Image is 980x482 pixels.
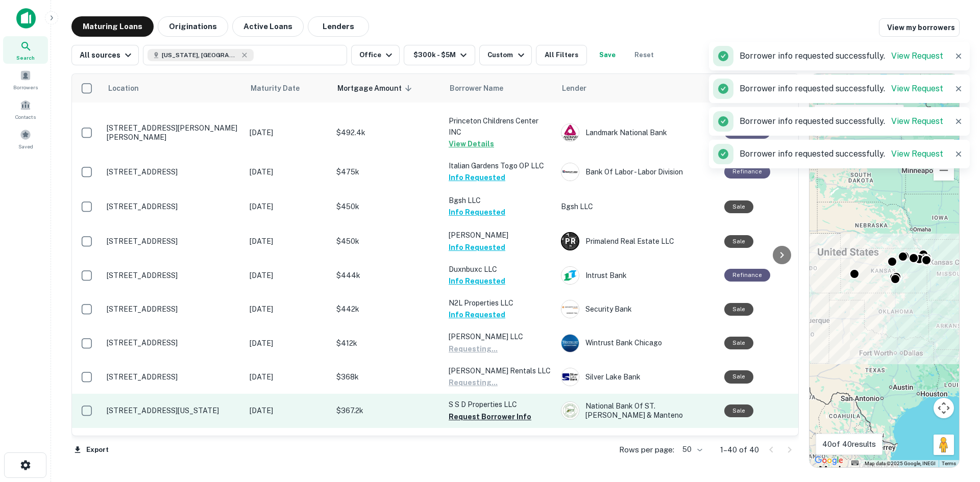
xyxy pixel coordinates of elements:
[232,16,304,37] button: Active Loans
[107,202,239,211] p: [STREET_ADDRESS]
[561,368,714,386] div: Silver Lake Bank
[724,235,753,248] div: Sale
[336,405,438,416] p: $367.2k
[740,50,943,62] p: Borrower info requested successfully.
[449,160,551,171] p: Italian Gardens Togo OP LLC
[107,237,239,246] p: [STREET_ADDRESS]
[336,201,438,212] p: $450k
[337,82,415,94] span: Mortgage Amount
[449,264,551,275] p: Duxnbuxc LLC
[449,241,505,253] button: Info Requested
[562,82,586,94] span: Lender
[244,74,331,103] th: Maturity Date
[107,123,239,142] p: [STREET_ADDRESS][PERSON_NAME][PERSON_NAME]
[891,84,943,93] a: View Request
[107,338,239,347] p: [STREET_ADDRESS]
[250,127,326,138] p: [DATE]
[449,171,505,184] button: Info Requested
[336,303,438,315] p: $442k
[250,201,326,212] p: [DATE]
[561,267,579,284] img: picture
[561,300,579,318] img: picture
[336,338,438,349] p: $412k
[942,461,956,466] a: Terms (opens in new tab)
[336,270,438,281] p: $444k
[822,438,876,450] p: 40 of 40 results
[934,160,954,181] button: Zoom out
[331,74,444,103] th: Mortgage Amount
[444,74,556,103] th: Borrower Name
[556,74,719,103] th: Lender
[449,411,531,423] button: Request Borrower Info
[250,371,326,383] p: [DATE]
[678,442,704,457] div: 50
[15,113,36,121] span: Contacts
[250,270,326,281] p: [DATE]
[740,148,943,160] p: Borrower info requested successfully.
[561,123,714,142] div: Landmark National Bank
[865,461,936,466] span: Map data ©2025 Google, INEGI
[724,200,753,213] div: Sale
[404,45,475,65] button: $300k - $5M
[250,338,326,349] p: [DATE]
[449,206,505,218] button: Info Requested
[250,303,326,315] p: [DATE]
[724,370,753,383] div: Sale
[3,66,48,93] a: Borrowers
[3,36,48,64] a: Search
[71,45,139,65] button: All sources
[479,45,531,65] button: Custom
[71,442,111,458] button: Export
[449,365,551,376] p: [PERSON_NAME] Rentals LLC
[487,49,527,61] div: Custom
[71,16,154,37] button: Maturing Loans
[351,45,400,65] button: Office
[3,125,48,153] a: Saved
[724,165,770,178] div: This loan purpose was for refinancing
[591,45,624,65] button: Save your search to get updates of matches that match your search criteria.
[561,232,714,250] div: Primalend Real Estate LLC
[336,236,438,247] p: $450k
[107,305,239,314] p: [STREET_ADDRESS]
[812,454,846,467] a: Open this area in Google Maps (opens a new window)
[308,16,369,37] button: Lenders
[449,230,551,241] p: [PERSON_NAME]
[720,444,759,456] p: 1–40 of 40
[449,195,551,206] p: Bgsh LLC
[449,399,551,410] p: S S D Properties LLC
[810,74,959,467] div: 0 0
[80,49,134,61] div: All sources
[724,404,753,417] div: Sale
[251,82,313,94] span: Maturity Date
[250,236,326,247] p: [DATE]
[450,82,503,94] span: Borrower Name
[102,74,244,103] th: Location
[250,166,326,177] p: [DATE]
[561,124,579,141] img: picture
[561,163,579,181] img: picture
[724,303,753,316] div: Sale
[812,454,846,467] img: Google
[107,406,239,415] p: [STREET_ADDRESS][US_STATE]
[561,300,714,318] div: Security Bank
[891,149,943,159] a: View Request
[162,50,238,60] span: [US_STATE], [GEOGRAPHIC_DATA]
[449,309,505,321] button: Info Requested
[449,433,551,444] p: KNG Enterprise LLC
[449,331,551,342] p: [PERSON_NAME] LLC
[250,405,326,416] p: [DATE]
[934,398,954,418] button: Map camera controls
[3,95,48,123] a: Contacts
[724,337,753,349] div: Sale
[929,400,980,449] iframe: Chat Widget
[565,236,575,247] p: P R
[561,335,579,352] img: picture
[724,269,770,282] div: This loan purpose was for refinancing
[108,82,139,94] span: Location
[561,436,714,454] div: Capitol Federal® Savings Bank
[561,163,714,181] div: Bank Of Labor - Labor Division
[107,167,239,176] p: [STREET_ADDRESS]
